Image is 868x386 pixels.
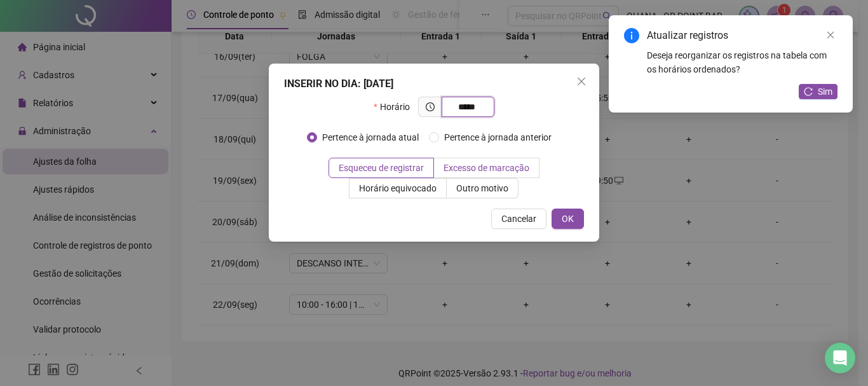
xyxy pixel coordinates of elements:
[826,31,835,39] span: close
[571,71,592,92] button: Close
[426,102,435,111] span: clock-circle
[576,76,587,86] span: close
[824,28,837,42] a: Close
[624,28,639,43] span: info-circle
[552,209,584,229] button: OK
[799,84,837,99] button: Sim
[284,76,584,92] div: INSERIR NO DIA : [DATE]
[359,183,437,193] span: Horário equivocado
[825,343,855,373] div: Open Intercom Messenger
[374,97,417,117] label: Horário
[444,163,529,173] span: Excesso de marcação
[491,209,546,229] button: Cancelar
[647,48,837,76] div: Deseja reorganizar os registros na tabela com os horários ordenados?
[562,212,574,226] span: OK
[317,130,424,144] span: Pertence à jornada atual
[456,183,508,193] span: Outro motivo
[501,212,536,226] span: Cancelar
[439,130,557,144] span: Pertence à jornada anterior
[339,163,424,173] span: Esqueceu de registrar
[818,85,832,99] span: Sim
[647,28,837,43] div: Atualizar registros
[804,87,813,96] span: reload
